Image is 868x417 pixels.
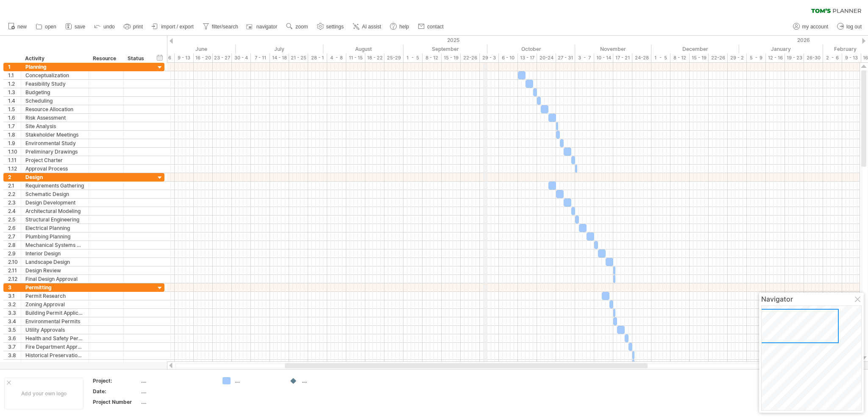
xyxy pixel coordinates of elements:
[846,24,862,30] span: log out
[8,114,21,122] div: 1.6
[284,21,310,32] a: zoom
[575,45,651,53] div: November 2025
[103,24,115,30] span: undo
[236,45,323,53] div: July 2025
[25,156,84,164] div: Project Charter
[399,24,409,30] span: help
[8,266,21,274] div: 2.11
[251,53,270,62] div: 7 - 11
[235,377,281,384] div: ....
[556,53,575,62] div: 27 - 31
[141,377,212,384] div: ....
[346,53,365,62] div: 11 - 15
[362,24,381,30] span: AI assist
[212,24,238,30] span: filter/search
[8,80,21,88] div: 1.2
[245,21,280,32] a: navigator
[8,292,21,300] div: 3.1
[8,334,21,342] div: 3.6
[25,249,84,257] div: Interior Design
[791,21,831,32] a: my account
[690,53,709,62] div: 15 - 19
[315,21,346,32] a: settings
[133,24,143,30] span: print
[93,377,139,384] div: Project:
[8,173,21,181] div: 2
[403,53,423,62] div: 1 - 5
[8,351,21,359] div: 3.8
[8,88,21,96] div: 1.3
[200,21,241,32] a: filter/search
[835,21,864,32] a: log out
[804,53,823,62] div: 26-30
[8,215,21,224] div: 2.5
[747,53,766,62] div: 5 - 9
[442,53,461,62] div: 15 - 19
[25,309,84,317] div: Building Permit Application
[423,53,442,62] div: 8 - 12
[25,173,84,181] div: Design
[25,207,84,215] div: Architectural Modeling
[785,53,804,62] div: 19 - 23
[8,300,21,308] div: 3.2
[670,53,690,62] div: 8 - 12
[25,283,84,291] div: Permitting
[25,165,84,173] div: Approval Process
[365,53,384,62] div: 18 - 22
[8,199,21,207] div: 2.3
[8,97,21,105] div: 1.4
[25,215,84,224] div: Structural Engineering
[326,24,344,30] span: settings
[92,21,117,32] a: undo
[25,317,84,325] div: Environmental Permits
[461,53,480,62] div: 22-26
[323,45,403,53] div: August 2025
[351,21,384,32] a: AI assist
[8,131,21,139] div: 1.8
[427,24,444,30] span: contact
[575,53,594,62] div: 3 - 7
[25,148,84,156] div: Preliminary Drawings
[8,122,21,130] div: 1.7
[45,24,56,30] span: open
[25,71,84,79] div: Conceptualization
[25,326,84,334] div: Utility Approvals
[487,45,575,53] div: October 2025
[141,398,212,406] div: ....
[25,190,84,198] div: Schematic Design
[295,24,308,30] span: zoom
[8,105,21,113] div: 1.5
[122,21,145,32] a: print
[802,24,828,30] span: my account
[25,258,84,266] div: Landscape Design
[842,53,861,62] div: 9 - 13
[25,199,84,207] div: Design Development
[270,53,289,62] div: 14 - 18
[25,63,84,71] div: Planning
[8,156,21,164] div: 1.11
[25,275,84,283] div: Final Design Approval
[8,182,21,190] div: 2.1
[150,21,196,32] a: import / export
[8,148,21,156] div: 1.10
[25,88,84,96] div: Budgeting
[156,45,236,53] div: June 2025
[8,343,21,351] div: 3.7
[651,53,670,62] div: 1 - 5
[75,24,85,30] span: save
[213,53,232,62] div: 23 - 27
[25,105,84,113] div: Resource Allocation
[388,21,412,32] a: help
[25,300,84,308] div: Zoning Approval
[8,275,21,283] div: 2.12
[8,224,21,232] div: 2.6
[8,317,21,325] div: 3.4
[161,24,194,30] span: import / export
[8,63,21,71] div: 1
[327,53,346,62] div: 4 - 8
[8,309,21,317] div: 3.3
[8,139,21,147] div: 1.9
[4,378,83,409] div: Add your own logo
[823,53,842,62] div: 2 - 6
[8,283,21,291] div: 3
